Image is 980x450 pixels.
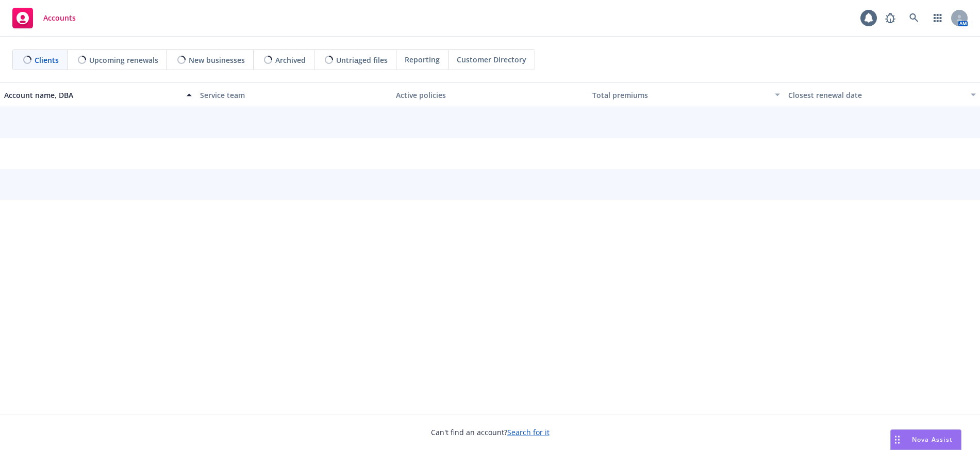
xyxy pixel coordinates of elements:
button: Service team [196,82,392,107]
span: Reporting [405,54,440,65]
a: Switch app [927,8,948,28]
a: Accounts [8,4,80,32]
div: Account name, DBA [4,90,180,101]
button: Nova Assist [890,429,961,450]
span: Upcoming renewals [89,55,158,65]
span: New businesses [189,55,245,65]
div: Drag to move [891,430,904,449]
div: Active policies [396,90,584,101]
a: Search [904,8,924,28]
span: Archived [275,55,306,65]
div: Total premiums [592,90,769,101]
span: Accounts [43,14,76,22]
a: Report a Bug [880,8,901,28]
button: Total premiums [588,82,784,107]
div: Service team [200,90,388,101]
span: Untriaged files [336,55,388,65]
span: Clients [35,55,59,65]
span: Nova Assist [912,435,953,444]
button: Active policies [392,82,588,107]
a: Search for it [507,427,550,437]
span: Customer Directory [457,54,526,65]
div: Closest renewal date [788,90,965,101]
button: Closest renewal date [784,82,980,107]
span: Can't find an account? [431,427,550,438]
